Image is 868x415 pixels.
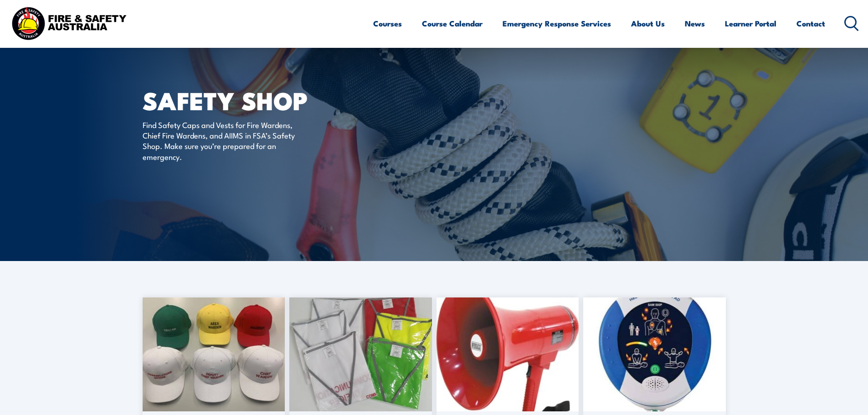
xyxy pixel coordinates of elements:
a: Courses [373,11,402,36]
a: Learner Portal [725,11,776,36]
img: caps-scaled-1.jpg [143,297,285,411]
h1: SAFETY SHOP [143,89,368,111]
p: Find Safety Caps and Vests for Fire Wardens, Chief Fire Wardens, and AIIMS in FSA’s Safety Shop. ... [143,119,309,162]
a: About Us [631,11,665,36]
img: 20230220_093531-scaled-1.jpg [289,297,432,411]
a: Contact [796,11,825,36]
a: News [685,11,705,36]
img: megaphone-1.jpg [437,297,579,411]
a: Course Calendar [422,11,483,36]
a: Emergency Response Services [503,11,611,36]
img: 500.jpg [583,297,726,411]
